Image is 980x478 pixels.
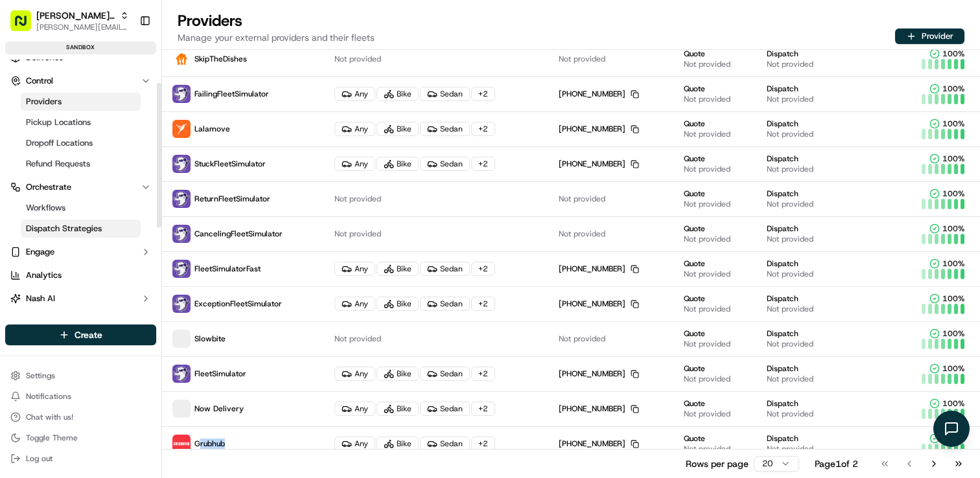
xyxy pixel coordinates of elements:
span: Not provided [684,409,730,419]
div: [PHONE_NUMBER] [559,404,639,414]
div: Any [334,367,375,381]
span: Dispatch [767,119,799,129]
span: CancelingFleetSimulator [194,229,283,239]
span: Not provided [767,164,813,174]
span: StuckFleetSimulator [194,159,266,169]
span: Not provided [767,199,813,209]
div: [PHONE_NUMBER] [559,89,639,99]
div: + 2 [471,262,495,276]
button: Start new chat [220,128,236,143]
span: Refund Requests [26,158,90,170]
span: Dispatch [767,363,799,374]
span: Now Delivery [194,404,244,414]
button: Provider [895,28,964,44]
button: Orchestrate [5,177,156,198]
span: 100 % [942,328,964,339]
div: Any [334,437,375,451]
span: Dispatch [767,188,799,199]
span: Dispatch [767,223,799,234]
a: 💻API Documentation [104,183,213,206]
img: FleetSimulator.png [172,295,191,313]
span: Not provided [559,54,605,64]
div: Bike [377,297,419,311]
a: Providers [21,93,141,111]
span: Quote [684,49,705,59]
div: Any [334,87,375,101]
div: Bike [377,262,419,276]
img: Nash [13,13,39,39]
span: API Documentation [122,188,208,201]
div: [PHONE_NUMBER] [559,264,639,274]
span: Quote [684,188,705,199]
span: Not provided [684,129,730,139]
div: + 2 [471,437,495,451]
span: Not provided [684,234,730,244]
div: + 2 [471,367,495,381]
span: Chat with us! [26,412,73,422]
span: Dispatch [767,293,799,304]
span: Control [26,75,53,87]
div: + 2 [471,122,495,136]
span: Dispatch [767,49,799,59]
span: 100 % [942,363,964,374]
button: Create [5,324,156,345]
span: Grubhub [194,438,225,449]
span: Not provided [559,194,605,204]
span: Pylon [129,220,157,229]
div: Bike [377,122,419,136]
button: Nash AI [5,288,156,309]
p: Rows per page [686,457,749,470]
span: Not provided [684,164,730,174]
button: [PERSON_NAME] Org[PERSON_NAME][EMAIL_ADDRESS][DOMAIN_NAME] [5,5,134,36]
div: + 2 [471,402,495,416]
span: Create [75,328,102,341]
div: Start new chat [44,124,213,137]
div: Any [334,157,375,171]
span: Analytics [26,269,62,281]
span: Dispatch Strategies [26,223,102,234]
img: profile_lalamove_partner.png [172,120,191,138]
div: Sedan [420,437,470,451]
button: Engage [5,242,156,262]
p: Welcome 👋 [13,52,236,73]
span: Not provided [334,334,381,344]
div: sandbox [5,41,156,54]
a: Workflows [21,199,141,217]
div: Bike [377,367,419,381]
div: Sedan [420,157,470,171]
span: Providers [26,96,62,108]
span: Quote [684,119,705,129]
span: Not provided [684,59,730,69]
div: Sedan [420,262,470,276]
span: Dispatch [767,433,799,444]
span: FleetSimulator [194,369,246,379]
span: Not provided [684,444,730,454]
span: Not provided [767,409,813,419]
span: Quote [684,433,705,444]
span: Not provided [684,374,730,384]
span: Dispatch [767,258,799,269]
span: 100 % [942,223,964,234]
div: [PHONE_NUMBER] [559,124,639,134]
img: FleetSimulator.png [172,155,191,173]
a: Dropoff Locations [21,134,141,152]
div: [PHONE_NUMBER] [559,369,639,379]
span: Notifications [26,391,71,402]
button: Notifications [5,387,156,405]
span: Not provided [684,199,730,209]
span: Not provided [334,229,381,239]
span: ExceptionFleetSimulator [194,299,282,309]
span: Dispatch [767,398,799,409]
div: Bike [377,157,419,171]
img: 1736555255976-a54dd68f-1ca7-489b-9aae-adbdc363a1c4 [13,124,36,147]
button: [PERSON_NAME][EMAIL_ADDRESS][DOMAIN_NAME] [36,22,129,32]
span: Pickup Locations [26,117,91,128]
button: Settings [5,367,156,385]
div: + 2 [471,297,495,311]
span: Not provided [767,129,813,139]
input: Got a question? Start typing here... [34,84,233,97]
a: Refund Requests [21,155,141,173]
span: Not provided [767,339,813,349]
span: SkipTheDishes [194,54,247,64]
span: Orchestrate [26,181,71,193]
